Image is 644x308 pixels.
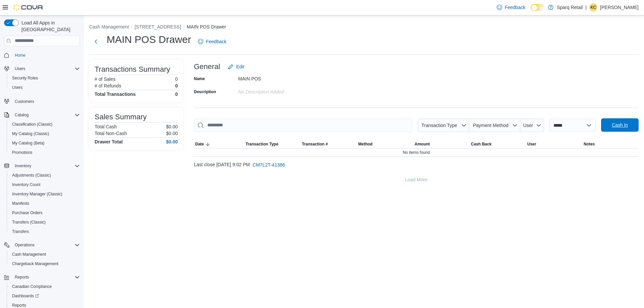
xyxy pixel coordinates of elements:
span: My Catalog (Classic) [12,131,49,136]
button: Transaction Type [244,140,301,148]
button: Reports [12,273,32,281]
span: CM7L2T-41386 [253,162,285,168]
button: MAIN POS Drawer [187,24,226,29]
span: Operations [12,241,80,249]
button: [STREET_ADDRESS] [135,24,181,29]
nav: An example of EuiBreadcrumbs [89,23,639,32]
button: Manifests [7,199,83,208]
button: Operations [1,240,83,250]
h1: MAIN POS Drawer [107,33,191,46]
span: User [527,141,536,147]
span: User [523,123,533,128]
span: Inventory Manager (Classic) [9,190,80,198]
button: Amount [413,140,470,148]
button: Catalog [12,111,31,119]
div: No Description added [238,86,328,95]
button: Date [194,140,244,148]
button: Transaction # [301,140,357,148]
h3: Transactions Summary [95,65,170,73]
button: Reports [1,272,83,282]
button: Users [7,83,83,92]
span: Inventory Count [12,182,41,187]
p: 0 [175,83,178,88]
button: Method [357,140,413,148]
a: Transfers (Classic) [9,218,48,226]
span: Notes [584,141,595,147]
span: Transfers [9,228,80,236]
span: Feedback [505,4,525,11]
a: Dashboards [9,292,42,300]
button: Chargeback Management [7,259,83,268]
button: User [520,119,544,132]
span: Security Roles [12,75,38,81]
span: Users [12,85,22,90]
a: Users [9,83,25,91]
button: My Catalog (Classic) [7,129,83,138]
span: Load More [405,176,428,183]
span: Users [12,65,80,73]
span: Catalog [12,111,80,119]
a: Inventory Count [9,181,43,189]
span: Classification (Classic) [9,120,80,128]
span: Customers [12,97,80,105]
span: My Catalog (Beta) [9,139,80,147]
a: Home [12,51,28,59]
span: Promotions [9,148,80,157]
button: Security Roles [7,73,83,83]
h4: 0 [175,91,178,97]
span: Amount [415,141,430,147]
span: Payment Method [473,123,508,128]
p: | [585,3,587,11]
button: Cash Management [7,250,83,259]
span: Home [12,51,80,59]
button: Catalog [1,110,83,120]
label: Description [194,89,216,95]
button: Canadian Compliance [7,282,83,291]
span: Cash Back [471,141,491,147]
span: Reports [12,273,80,281]
a: My Catalog (Classic) [9,130,52,138]
span: Dashboards [9,292,80,300]
p: [PERSON_NAME] [600,3,639,11]
h4: Drawer Total [95,139,123,144]
a: Security Roles [9,74,41,82]
span: Catalog [15,112,29,118]
span: Adjustments (Classic) [12,173,51,178]
a: Purchase Orders [9,209,45,217]
h6: # of Refunds [95,83,121,88]
button: Transfers (Classic) [7,218,83,227]
button: Notes [582,140,639,148]
button: Cash Management [89,24,129,29]
span: Cash In [612,122,628,128]
button: Users [1,64,83,73]
span: Dashboards [12,293,39,299]
span: Cash Management [9,250,80,258]
a: Feedback [494,1,528,14]
a: Canadian Compliance [9,283,54,291]
label: Name [194,76,205,81]
a: Transfers [9,228,32,236]
span: Transfers [12,229,29,234]
p: 0 [175,76,178,82]
a: Promotions [9,148,35,157]
button: Inventory [1,161,83,171]
button: Classification (Classic) [7,120,83,129]
span: Chargeback Management [12,261,58,266]
span: Transfers (Classic) [12,220,46,225]
a: Chargeback Management [9,260,61,268]
span: KC [591,3,596,11]
button: Cash In [601,118,639,132]
span: Customers [15,99,34,104]
a: My Catalog (Beta) [9,139,47,147]
a: Cash Management [9,250,49,258]
button: Transaction Type [418,119,469,132]
input: Dark Mode [531,4,545,11]
button: Operations [12,241,37,249]
p: $0.00 [166,124,178,129]
h6: Total Non-Cash [95,131,127,136]
span: Users [9,83,80,91]
h6: # of Sales [95,76,115,82]
button: User [526,140,582,148]
a: Customers [12,98,37,106]
button: Promotions [7,148,83,157]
